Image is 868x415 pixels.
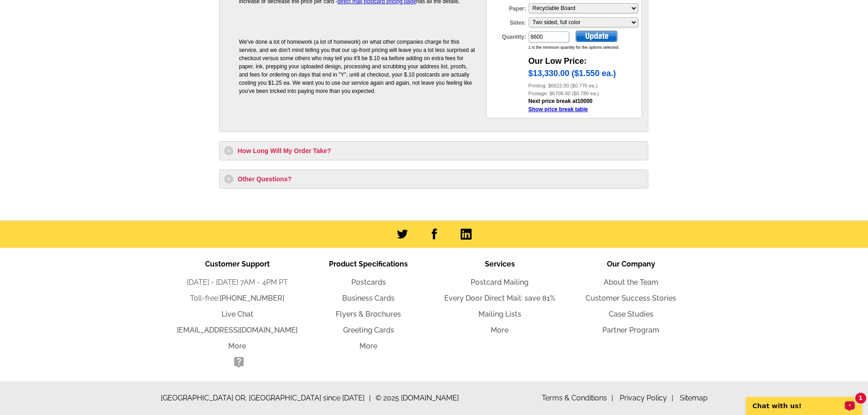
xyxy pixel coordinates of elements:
div: Next price break at [529,97,642,113]
span: Our Company [607,260,655,268]
p: We've done a lot of homework (a lot of homework) on what other companies charge for this service,... [239,38,475,95]
span: Customer Support [205,260,270,268]
a: Mailing Lists [478,310,521,318]
a: Postcard Mailing [471,278,529,287]
a: More [360,342,377,350]
a: About the Team [604,278,658,287]
h3: Other Questions? [224,174,643,184]
span: Product Specifications [329,260,408,268]
label: Paper: [487,2,528,13]
a: Postcards [351,278,386,287]
span: Services [485,260,515,268]
span: © 2025 [DOMAIN_NAME] [375,393,459,404]
div: Our Low Price: [529,51,642,67]
a: Customer Success Stories [586,294,676,302]
a: Show price break table [529,106,588,113]
a: Flyers & Brochures [336,310,401,318]
a: Partner Program [602,326,659,334]
a: Greeting Cards [343,326,394,334]
div: 1 is the minimum quantity for the options selected. [529,45,642,51]
h3: How Long Will My Order Take? [224,146,643,155]
div: Postage: $6708.00 ($0.780 ea.) [529,90,642,97]
a: Case Studies [609,310,653,318]
a: Business Cards [342,294,395,302]
a: More [491,326,508,334]
a: [PHONE_NUMBER] [220,294,284,302]
a: Live Chat [221,310,253,318]
label: Sides: [487,16,528,27]
li: Toll-free: [172,293,303,304]
a: Sitemap [680,394,708,402]
div: Printing: $6622.00 ($0.770 ea.) [529,82,642,90]
a: Terms & Conditions [542,394,613,402]
span: [GEOGRAPHIC_DATA] OR, [GEOGRAPHIC_DATA] since [DATE] [161,393,371,404]
label: Quantity: [487,31,528,41]
a: 10000 [577,98,592,104]
a: Every Door Direct Mail: save 81% [444,294,555,302]
iframe: LiveChat chat widget [740,386,868,415]
a: Privacy Policy [620,394,673,402]
a: More [228,342,246,350]
li: [DATE] - [DATE] 7AM - 4PM PT [172,277,303,288]
a: [EMAIL_ADDRESS][DOMAIN_NAME] [177,326,298,334]
div: $13,330.00 ($1.550 ea.) [529,67,642,82]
